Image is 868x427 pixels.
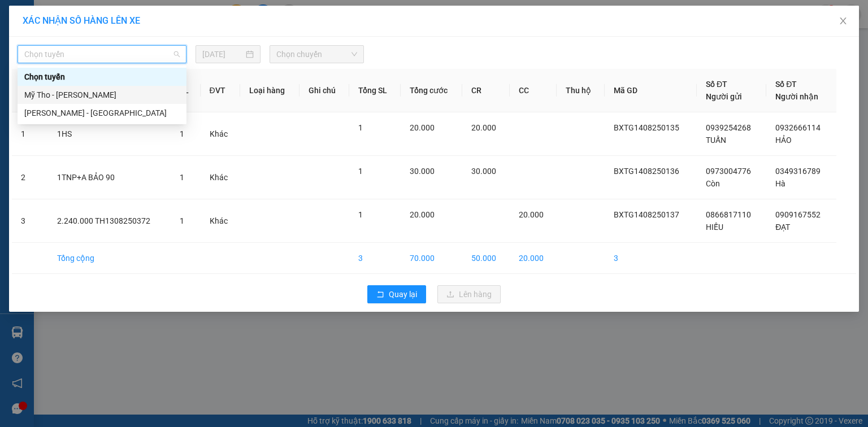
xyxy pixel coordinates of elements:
[201,69,240,112] th: ĐVT
[706,92,742,101] span: Người gửi
[510,243,557,274] td: 20.000
[410,210,435,219] span: 20.000
[24,107,180,119] div: [PERSON_NAME] - [GEOGRAPHIC_DATA]
[614,123,679,132] span: BXTG1408250135
[706,223,723,232] span: HIẾU
[775,80,797,89] span: Số ĐT
[775,123,821,132] span: 0932666114
[706,210,751,219] span: 0866817110
[201,199,240,243] td: Khác
[48,156,171,199] td: 1TNP+A BẢO 90
[18,86,186,104] div: Mỹ Tho - Hồ Chí Minh
[349,243,401,274] td: 3
[775,210,821,219] span: 0909167552
[48,199,171,243] td: 2.240.000 TH1308250372
[358,123,363,132] span: 1
[401,69,462,112] th: Tổng cước
[775,92,818,101] span: Người nhận
[775,179,785,188] span: Hà
[605,243,697,274] td: 3
[12,112,48,156] td: 1
[358,210,363,219] span: 1
[201,112,240,156] td: Khác
[12,156,48,199] td: 2
[18,104,186,122] div: Hồ Chí Minh - Mỹ Tho
[376,290,384,299] span: rollback
[367,285,426,303] button: rollbackQuay lại
[706,136,726,145] span: TUẤN
[775,136,792,145] span: HẢO
[775,167,821,176] span: 0349316789
[471,123,496,132] span: 20.000
[614,210,679,219] span: BXTG1408250137
[358,167,363,176] span: 1
[276,46,358,63] span: Chọn chuyến
[471,167,496,176] span: 30.000
[827,6,859,37] button: Close
[24,46,180,63] span: Chọn tuyến
[614,167,679,176] span: BXTG1408250136
[12,199,48,243] td: 3
[180,216,184,225] span: 1
[462,69,510,112] th: CR
[349,69,401,112] th: Tổng SL
[48,112,171,156] td: 1HS
[437,285,501,303] button: uploadLên hàng
[706,123,751,132] span: 0939254268
[18,68,186,86] div: Chọn tuyến
[706,80,727,89] span: Số ĐT
[519,210,544,219] span: 20.000
[510,69,557,112] th: CC
[557,69,605,112] th: Thu hộ
[240,69,300,112] th: Loại hàng
[24,71,180,83] div: Chọn tuyến
[300,69,349,112] th: Ghi chú
[401,243,462,274] td: 70.000
[12,69,48,112] th: STT
[180,129,184,138] span: 1
[24,89,180,101] div: Mỹ Tho - [PERSON_NAME]
[410,123,435,132] span: 20.000
[775,223,790,232] span: ĐẠT
[180,173,184,182] span: 1
[202,48,244,60] input: 15/08/2025
[839,16,848,25] span: close
[706,167,751,176] span: 0973004776
[605,69,697,112] th: Mã GD
[201,156,240,199] td: Khác
[462,243,510,274] td: 50.000
[48,243,171,274] td: Tổng cộng
[389,288,417,300] span: Quay lại
[706,179,720,188] span: Còn
[410,167,435,176] span: 30.000
[23,15,140,26] span: XÁC NHẬN SỐ HÀNG LÊN XE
